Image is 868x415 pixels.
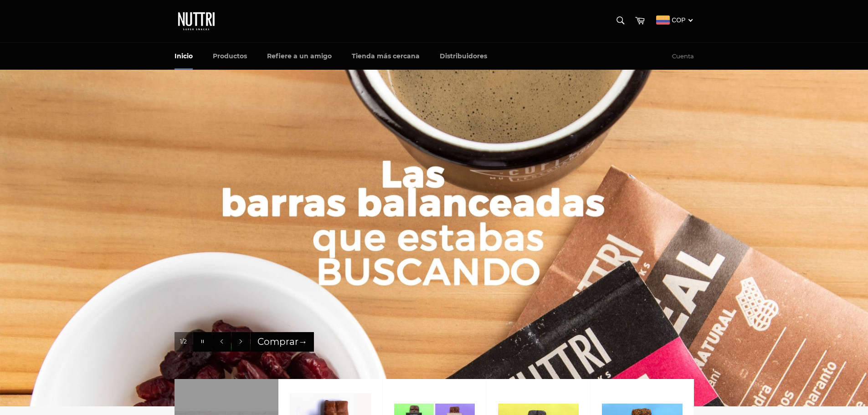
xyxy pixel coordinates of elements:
button: Pausar la presentación [193,332,212,352]
a: Inicio [165,43,202,70]
a: Tienda más cercana [343,43,429,70]
span: 1/2 [180,338,187,346]
a: Cuenta [668,43,699,70]
span: → [298,336,308,347]
img: Nuttri [175,9,220,33]
a: Refiere a un amigo [258,43,341,70]
button: Anterior diapositiva [212,332,231,352]
span: COP [672,16,685,24]
a: Productos [204,43,256,70]
button: Siguiente diapositiva [231,332,250,352]
a: Comprar [251,332,314,352]
div: Diapositiva actual 1 [175,332,193,352]
a: Distribuidores [431,43,496,70]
